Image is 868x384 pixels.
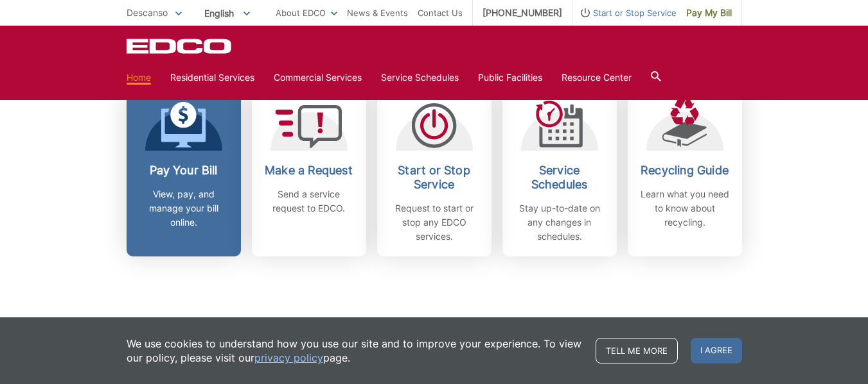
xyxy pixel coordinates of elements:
span: Pay My Bill [686,6,732,20]
span: Descanso [127,7,168,18]
a: Commercial Services [274,71,362,85]
p: Send a service request to EDCO. [261,187,357,215]
a: Resource Center [562,71,632,85]
a: Recycling Guide Learn what you need to know about recycling. [628,87,742,256]
a: Service Schedules [381,71,459,85]
span: I agree [691,338,742,363]
h2: Recycling Guide [637,163,732,178]
p: We use cookies to understand how you use our site and to improve your experience. To view our pol... [127,337,583,365]
a: About EDCO [276,6,337,20]
a: Tell me more [596,338,678,363]
p: Request to start or stop any EDCO services. [387,201,482,244]
a: Make a Request Send a service request to EDCO. [252,87,366,256]
span: English [195,3,260,24]
h2: Make a Request [261,163,357,178]
a: Contact Us [418,6,463,20]
a: Residential Services [170,71,254,85]
a: privacy policy [254,351,323,365]
p: Stay up-to-date on any changes in schedules. [512,201,607,244]
a: Pay Your Bill View, pay, and manage your bill online. [127,87,241,256]
a: Home [127,71,151,85]
p: View, pay, and manage your bill online. [136,187,231,230]
h2: Start or Stop Service [387,163,482,192]
p: Learn what you need to know about recycling. [637,187,732,230]
h2: Pay Your Bill [136,163,231,178]
a: Service Schedules Stay up-to-date on any changes in schedules. [502,87,617,256]
a: News & Events [347,6,408,20]
a: Public Facilities [478,71,542,85]
h2: Service Schedules [512,163,607,192]
a: EDCD logo. Return to the homepage. [127,38,233,54]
